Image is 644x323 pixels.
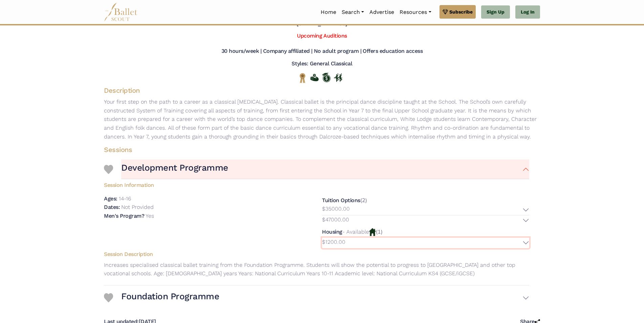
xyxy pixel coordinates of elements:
h5: Tuition Options [322,197,360,203]
button: Foundation Programme [121,288,529,308]
p: $1200.00 [322,238,345,246]
img: In Person [334,73,342,82]
img: Heart [104,293,113,302]
h5: Session Information [99,179,535,189]
a: Search [339,5,367,19]
h5: Company affiliated | [263,48,313,55]
p: 14-16 [119,195,131,202]
img: Housing Available [369,228,376,236]
p: $47000.00 [322,215,349,224]
a: Upcoming Auditions [297,33,347,39]
h5: Ages: [104,195,117,202]
span: Subscribe [449,8,473,16]
p: Yes [146,213,154,219]
button: $35000.00 [322,204,529,215]
div: (2) [322,196,529,226]
p: Increases specialised classical ballet training from the Foundation Programme. Students will show... [99,261,535,278]
h4: Sessions [99,145,535,154]
h4: Description [99,86,545,95]
div: (1) [322,228,529,248]
img: gem.svg [443,8,448,16]
a: Subscribe [439,5,476,19]
p: $35000.00 [322,204,350,213]
img: Heart [104,165,113,174]
button: Development Programme [121,159,529,179]
h5: No adult program | [314,48,361,55]
button: $1200.00 [322,238,529,248]
h5: Dates: [104,204,120,210]
a: Sign Up [481,5,510,19]
img: National [298,73,307,83]
button: $47000.00 [322,215,529,226]
img: Offers Scholarship [322,73,330,82]
h5: Styles: General Classical [292,60,352,67]
h5: Session Description [99,251,535,258]
h3: Foundation Programme [121,291,219,302]
h5: Men's Program? [104,213,144,219]
p: Your first step on the path to a career as a classical [MEDICAL_DATA]. Classical ballet is the pr... [99,98,545,141]
a: Home [318,5,339,19]
a: Log In [515,5,540,19]
h5: Offers education access [363,48,423,55]
h5: 30 hours/week | [221,48,262,55]
p: Not Provided [121,204,154,210]
h5: Housing [322,229,342,235]
h3: Development Programme [121,162,228,174]
a: Resources [397,5,434,19]
a: Advertise [367,5,397,19]
p: - Available [342,229,369,235]
img: Offers Financial Aid [310,74,319,81]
